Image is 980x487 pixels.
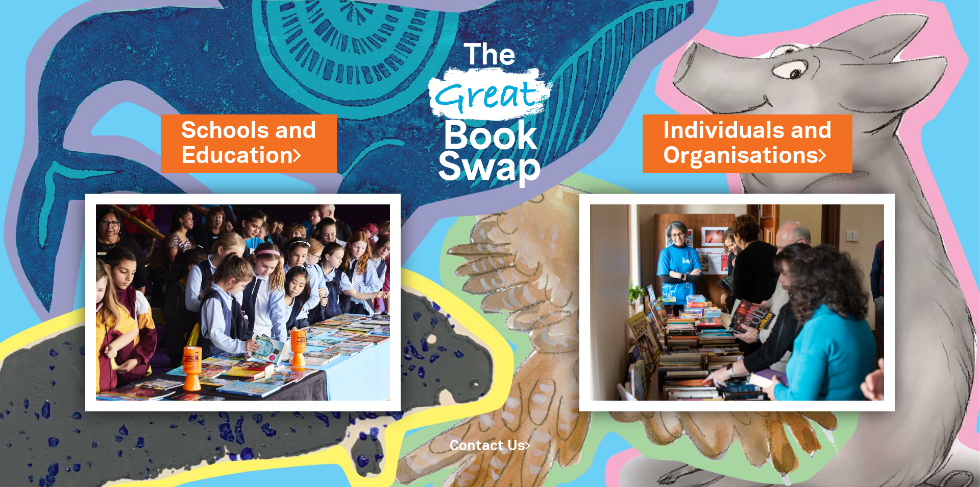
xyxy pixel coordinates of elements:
a: Individuals andOrganisations [663,115,832,172]
img: Individuals and Organisations [579,194,895,411]
a: Contact Us [450,440,530,453]
img: Schools and Education [85,194,401,411]
img: Great Bookswap logo [416,12,564,209]
a: Schools andEducation [181,115,316,172]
